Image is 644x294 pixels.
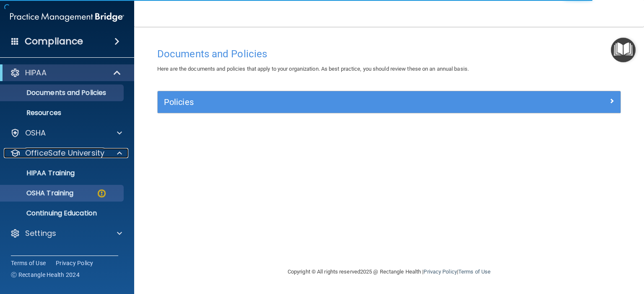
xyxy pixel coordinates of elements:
[25,148,104,158] p: OfficeSafe University
[157,49,621,59] h4: Documents and Policies
[164,95,614,109] a: Policies
[458,268,491,275] a: Terms of Use
[5,189,73,197] p: OSHA Training
[499,251,634,284] iframe: Drift Widget Chat Controller
[25,68,47,78] p: HIPAA
[56,259,93,267] a: Privacy Policy
[25,36,83,47] h4: Compliance
[423,268,457,275] a: Privacy Policy
[96,188,107,199] img: warning-circle.0cc9ac19.png
[157,66,469,72] span: Here are the documents and policies that apply to your organization. As best practice, you should...
[164,97,499,107] h5: Policies
[10,68,122,78] a: HIPAA
[10,148,122,158] a: OfficeSafe University
[5,169,75,177] p: HIPAA Training
[10,228,122,238] a: Settings
[611,38,636,62] button: Open Resource Center
[5,109,120,117] p: Resources
[5,89,120,97] p: Documents and Policies
[11,259,46,267] a: Terms of Use
[10,9,124,26] img: PMB logo
[10,128,122,138] a: OSHA
[25,128,46,138] p: OSHA
[5,209,120,217] p: Continuing Education
[11,271,80,279] span: Ⓒ Rectangle Health 2024
[236,258,542,285] div: Copyright © All rights reserved 2025 @ Rectangle Health | |
[25,228,56,238] p: Settings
